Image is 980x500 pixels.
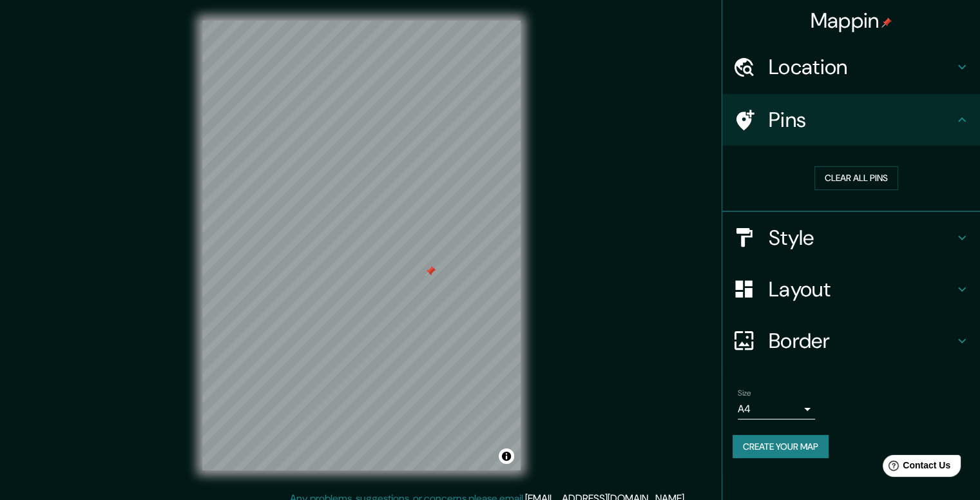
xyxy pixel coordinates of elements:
[722,41,980,93] div: Location
[722,264,980,315] div: Layout
[769,107,954,133] h4: Pins
[811,8,892,34] h4: Mappin
[738,399,815,419] div: A4
[865,450,966,486] iframe: Help widget launcher
[738,387,751,398] label: Size
[881,17,892,28] img: pin-icon.png
[722,94,980,146] div: Pins
[769,276,954,302] h4: Layout
[769,225,954,251] h4: Style
[814,166,898,190] button: Clear all pins
[769,54,954,80] h4: Location
[733,435,829,459] button: Create your map
[769,328,954,354] h4: Border
[722,315,980,367] div: Border
[722,212,980,264] div: Style
[202,21,521,470] canvas: Map
[499,448,514,464] button: Toggle attribution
